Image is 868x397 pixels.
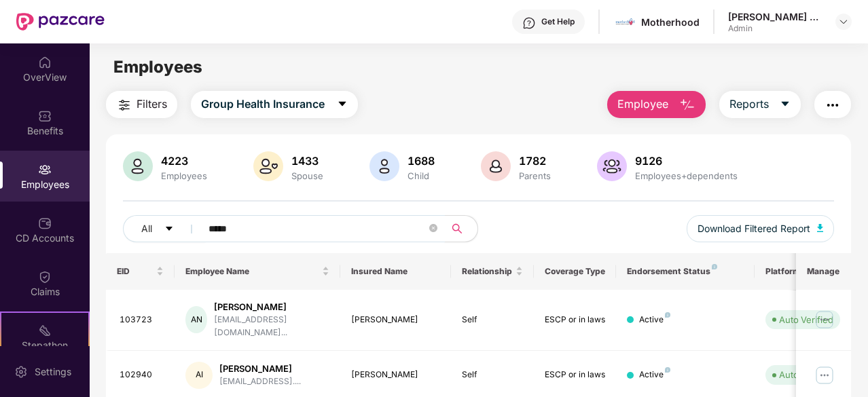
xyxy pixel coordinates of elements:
div: [EMAIL_ADDRESS][DOMAIN_NAME]... [214,314,329,339]
img: svg+xml;base64,PHN2ZyBpZD0iU2V0dGluZy0yMHgyMCIgeG1sbnM9Imh0dHA6Ly93d3cudzMub3JnLzIwMDAvc3ZnIiB3aW... [14,365,28,379]
span: caret-down [780,98,791,111]
th: Employee Name [175,253,340,290]
div: [PERSON_NAME] [219,362,301,375]
img: svg+xml;base64,PHN2ZyB4bWxucz0iaHR0cDovL3d3dy53My5vcmcvMjAwMC9zdmciIHdpZHRoPSI4IiBoZWlnaHQ9IjgiIH... [712,264,717,269]
img: svg+xml;base64,PHN2ZyBpZD0iRHJvcGRvd24tMzJ4MzIiIHhtbG5zPSJodHRwOi8vd3d3LnczLm9yZy8yMDAwL3N2ZyIgd2... [838,16,849,27]
div: [PERSON_NAME] [351,314,440,326]
div: [PERSON_NAME] [351,368,440,381]
img: svg+xml;base64,PHN2ZyB4bWxucz0iaHR0cDovL3d3dy53My5vcmcvMjAwMC9zdmciIHdpZHRoPSIyNCIgaGVpZ2h0PSIyNC... [825,97,841,113]
div: Admin [728,23,823,34]
div: [PERSON_NAME] [214,301,329,314]
span: close-circle [429,224,437,232]
div: Self [462,368,523,381]
img: manageButton [814,364,835,386]
div: Endorsement Status [627,266,743,277]
div: AI [185,362,213,389]
span: Employee [617,96,668,113]
th: Coverage Type [534,253,617,290]
span: Download Filtered Report [698,221,810,236]
div: [EMAIL_ADDRESS].... [219,375,301,388]
span: Employees [113,57,202,77]
button: Reportscaret-down [719,91,801,118]
div: Self [462,314,523,326]
img: svg+xml;base64,PHN2ZyB4bWxucz0iaHR0cDovL3d3dy53My5vcmcvMjAwMC9zdmciIHhtbG5zOnhsaW5rPSJodHRwOi8vd3... [597,151,627,181]
span: All [141,221,152,236]
th: Insured Name [340,253,451,290]
div: 1782 [516,154,554,168]
img: svg+xml;base64,PHN2ZyBpZD0iQ0RfQWNjb3VudHMiIGRhdGEtbmFtZT0iQ0QgQWNjb3VudHMiIHhtbG5zPSJodHRwOi8vd3... [38,216,52,230]
img: svg+xml;base64,PHN2ZyBpZD0iQmVuZWZpdHMiIHhtbG5zPSJodHRwOi8vd3d3LnczLm9yZy8yMDAwL3N2ZyIgd2lkdGg9Ij... [38,109,52,123]
div: ESCP or in laws [545,314,606,326]
div: [PERSON_NAME] G C [728,10,823,23]
span: caret-down [164,224,174,235]
div: Active [639,368,670,381]
button: Employee [607,91,706,118]
img: svg+xml;base64,PHN2ZyB4bWxucz0iaHR0cDovL3d3dy53My5vcmcvMjAwMC9zdmciIHdpZHRoPSIyNCIgaGVpZ2h0PSIyNC... [116,97,132,113]
div: Active [639,314,670,326]
span: Relationship [462,266,513,277]
img: svg+xml;base64,PHN2ZyBpZD0iSGVscC0zMngzMiIgeG1sbnM9Imh0dHA6Ly93d3cudzMub3JnLzIwMDAvc3ZnIiB3aWR0aD... [522,16,536,30]
span: Filters [137,96,167,113]
th: EID [106,253,175,290]
img: svg+xml;base64,PHN2ZyBpZD0iRW1wbG95ZWVzIiB4bWxucz0iaHR0cDovL3d3dy53My5vcmcvMjAwMC9zdmciIHdpZHRoPS... [38,163,52,176]
img: svg+xml;base64,PHN2ZyB4bWxucz0iaHR0cDovL3d3dy53My5vcmcvMjAwMC9zdmciIHhtbG5zOnhsaW5rPSJodHRwOi8vd3... [481,151,511,181]
img: svg+xml;base64,PHN2ZyB4bWxucz0iaHR0cDovL3d3dy53My5vcmcvMjAwMC9zdmciIHdpZHRoPSI4IiBoZWlnaHQ9IjgiIH... [665,312,670,318]
span: search [444,223,471,234]
div: 1688 [405,154,437,168]
img: svg+xml;base64,PHN2ZyB4bWxucz0iaHR0cDovL3d3dy53My5vcmcvMjAwMC9zdmciIHdpZHRoPSI4IiBoZWlnaHQ9IjgiIH... [665,367,670,373]
button: Group Health Insurancecaret-down [191,91,358,118]
img: New Pazcare Logo [16,13,105,31]
div: Child [405,170,437,181]
button: Download Filtered Report [687,215,835,242]
span: Group Health Insurance [201,96,325,113]
button: search [444,215,478,242]
img: svg+xml;base64,PHN2ZyB4bWxucz0iaHR0cDovL3d3dy53My5vcmcvMjAwMC9zdmciIHhtbG5zOnhsaW5rPSJodHRwOi8vd3... [679,97,695,113]
img: svg+xml;base64,PHN2ZyBpZD0iSG9tZSIgeG1sbnM9Imh0dHA6Ly93d3cudzMub3JnLzIwMDAvc3ZnIiB3aWR0aD0iMjAiIG... [38,56,52,69]
img: manageButton [814,309,835,330]
button: Allcaret-down [123,215,206,242]
img: svg+xml;base64,PHN2ZyB4bWxucz0iaHR0cDovL3d3dy53My5vcmcvMjAwMC9zdmciIHdpZHRoPSIyMSIgaGVpZ2h0PSIyMC... [38,324,52,337]
span: EID [117,266,154,277]
span: caret-down [337,98,348,111]
div: Auto Verified [779,368,833,381]
div: Employees [158,170,210,181]
div: Spouse [289,170,326,181]
div: Employees+dependents [632,170,740,181]
div: 9126 [632,154,740,168]
div: Auto Verified [779,313,833,326]
div: Platform Status [765,266,840,277]
img: svg+xml;base64,PHN2ZyB4bWxucz0iaHR0cDovL3d3dy53My5vcmcvMjAwMC9zdmciIHhtbG5zOnhsaW5rPSJodHRwOi8vd3... [817,224,824,232]
img: svg+xml;base64,PHN2ZyBpZD0iQ2xhaW0iIHhtbG5zPSJodHRwOi8vd3d3LnczLm9yZy8yMDAwL3N2ZyIgd2lkdGg9IjIwIi... [38,270,52,284]
div: Parents [516,170,554,181]
button: Filters [106,91,177,118]
th: Manage [796,253,851,290]
th: Relationship [451,253,534,290]
div: ESCP or in laws [545,368,606,381]
img: motherhood%20_%20logo.png [615,12,635,32]
div: Get Help [541,16,575,27]
div: AN [185,306,207,333]
div: 103723 [120,314,164,326]
span: Reports [729,96,769,113]
div: 4223 [158,154,210,168]
span: close-circle [429,223,437,235]
div: Motherhood [641,16,700,29]
div: Stepathon [1,339,88,352]
div: Settings [31,365,75,379]
img: svg+xml;base64,PHN2ZyB4bWxucz0iaHR0cDovL3d3dy53My5vcmcvMjAwMC9zdmciIHhtbG5zOnhsaW5rPSJodHRwOi8vd3... [123,151,153,181]
div: 102940 [120,368,164,381]
img: svg+xml;base64,PHN2ZyB4bWxucz0iaHR0cDovL3d3dy53My5vcmcvMjAwMC9zdmciIHhtbG5zOnhsaW5rPSJodHRwOi8vd3... [369,151,399,181]
div: 1433 [289,154,326,168]
img: svg+xml;base64,PHN2ZyB4bWxucz0iaHR0cDovL3d3dy53My5vcmcvMjAwMC9zdmciIHhtbG5zOnhsaW5rPSJodHRwOi8vd3... [253,151,283,181]
span: Employee Name [185,266,319,277]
